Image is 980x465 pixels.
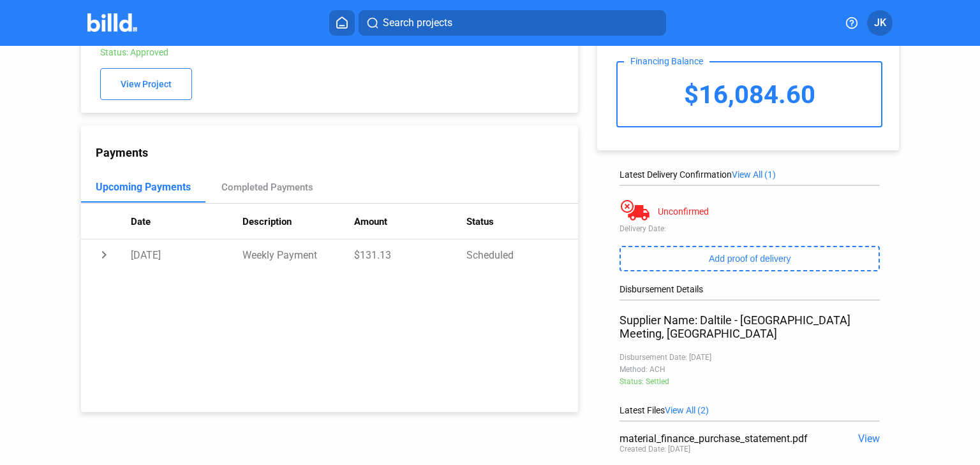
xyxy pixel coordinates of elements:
[620,365,880,374] div: Method: ACH
[354,204,466,240] th: Amount
[620,353,880,362] div: Disbursement Date: [DATE]
[131,240,242,270] td: [DATE]
[100,68,192,100] button: View Project
[131,204,242,240] th: Date
[466,204,578,240] th: Status
[620,224,880,233] div: Delivery Date:
[620,246,880,271] button: Add proof of delivery
[858,433,880,445] span: View
[618,62,881,126] div: $16,084.60
[466,240,578,270] td: Scheduled
[242,240,354,270] td: Weekly Payment
[874,15,886,31] span: JK
[620,405,880,415] div: Latest Files
[867,10,893,36] button: JK
[383,15,452,31] span: Search projects
[620,284,880,294] div: Disbursement Details
[658,206,709,217] div: Unconfirmed
[620,169,880,180] div: Latest Delivery Confirmation
[620,445,690,454] div: Created Date: [DATE]
[354,240,466,270] td: $131.13
[221,182,313,193] div: Completed Payments
[96,146,578,159] div: Payments
[100,47,468,57] div: Status: Approved
[121,80,172,90] span: View Project
[665,405,709,415] span: View All (2)
[624,56,709,66] div: Financing Balance
[87,13,138,32] img: Billd Company Logo
[620,313,880,340] div: Supplier Name: Daltile - [GEOGRAPHIC_DATA] Meeting, [GEOGRAPHIC_DATA]
[732,169,776,180] span: View All (1)
[359,10,666,36] button: Search projects
[242,204,354,240] th: Description
[709,254,791,264] span: Add proof of delivery
[96,181,191,193] div: Upcoming Payments
[620,377,880,386] div: Status: Settled
[620,433,828,445] div: material_finance_purchase_statement.pdf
